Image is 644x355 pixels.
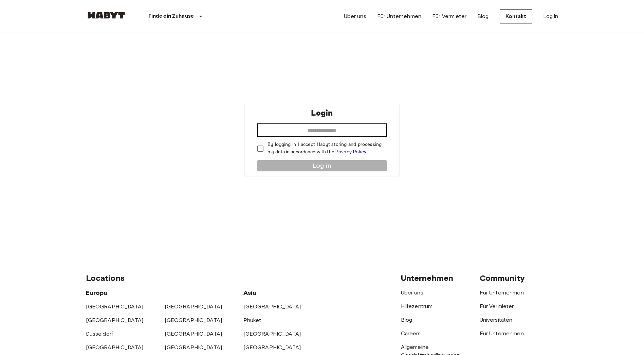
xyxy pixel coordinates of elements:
a: Für Vermieter [432,12,466,20]
a: [GEOGRAPHIC_DATA] [86,303,144,310]
a: Hilfezentrum [401,303,433,309]
a: Careers [401,330,421,337]
a: Privacy Policy [335,149,366,155]
a: Für Unternehmen [480,330,524,337]
a: [GEOGRAPHIC_DATA] [243,303,301,310]
a: Für Unternehmen [377,12,421,20]
a: Über uns [401,289,423,296]
a: Für Unternehmen [480,289,524,296]
a: [GEOGRAPHIC_DATA] [165,317,222,323]
a: Blog [401,317,412,323]
a: Für Vermieter [480,303,514,309]
a: Dusseldorf [86,331,113,337]
a: [GEOGRAPHIC_DATA] [165,331,222,337]
span: Europa [86,289,108,297]
span: Unternehmen [401,273,454,283]
a: Phuket [243,317,261,323]
p: By logging in I accept Habyt storing and processing my data in accordance with the [268,141,382,156]
a: Kontakt [500,9,532,23]
a: Blog [477,12,489,20]
span: Asia [243,289,257,297]
p: Finde ein Zuhause [148,12,194,20]
a: Log in [543,12,558,20]
a: [GEOGRAPHIC_DATA] [165,344,222,351]
span: Locations [86,273,125,283]
a: [GEOGRAPHIC_DATA] [243,344,301,351]
a: Über uns [344,12,366,20]
span: Community [480,273,525,283]
p: Login [311,107,333,119]
a: Universitäten [480,317,513,323]
a: [GEOGRAPHIC_DATA] [243,331,301,337]
a: [GEOGRAPHIC_DATA] [86,344,144,351]
a: [GEOGRAPHIC_DATA] [86,317,144,323]
img: Habyt [86,12,127,19]
a: [GEOGRAPHIC_DATA] [165,303,222,310]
